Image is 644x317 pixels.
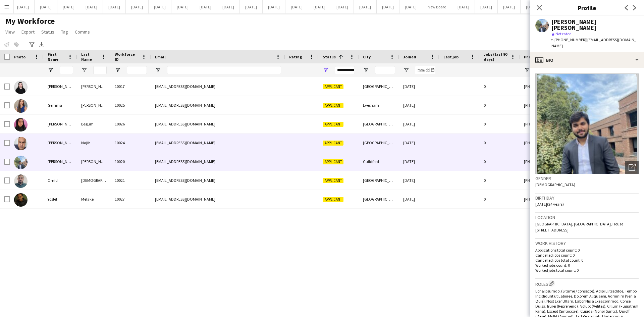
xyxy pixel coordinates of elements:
[14,156,28,169] img: Muhammad Shaheer Amir
[535,73,639,174] img: Crew avatar or photo
[77,77,111,96] div: [PERSON_NAME]
[28,41,36,49] app-action-btn: Advanced filters
[151,115,285,133] div: [EMAIL_ADDRESS][DOMAIN_NAME]
[323,122,343,127] span: Applicant
[44,115,77,133] div: [PERSON_NAME]
[551,37,586,42] span: t. [PHONE_NUMBER]
[323,141,343,146] span: Applicant
[377,0,399,13] button: [DATE]
[14,137,28,150] img: Mohammed Rangzeb Najib
[14,81,28,94] img: Deonna Mclaughlin
[5,29,15,35] span: View
[535,248,639,253] p: Applications total count: 0
[81,67,87,73] button: Open Filter Menu
[323,159,343,164] span: Applicant
[625,161,639,174] div: Open photos pop-in
[535,258,639,263] p: Cancelled jobs total count: 0
[285,0,308,13] button: [DATE]
[44,152,77,171] div: [PERSON_NAME]
[19,28,37,36] a: Export
[151,96,285,114] div: [EMAIL_ADDRESS][DOMAIN_NAME]
[3,28,17,36] a: View
[14,174,28,188] img: Omid Ahmadi
[167,66,281,74] input: Email Filter Input
[535,202,564,207] span: [DATE] (24 years)
[14,193,28,207] img: Yoslef Melake
[48,67,54,73] button: Open Filter Menu
[535,221,623,232] span: [GEOGRAPHIC_DATA], [GEOGRAPHIC_DATA], House [STREET_ADDRESS]
[115,67,121,73] button: Open Filter Menu
[323,84,343,89] span: Applicant
[359,152,399,171] div: Guildford
[323,178,343,183] span: Applicant
[111,77,151,96] div: 10017
[480,190,520,208] div: 0
[44,171,77,190] div: Omid
[72,28,93,36] a: Comms
[21,29,35,35] span: Export
[111,134,151,152] div: 10024
[217,0,240,13] button: [DATE]
[308,0,331,13] button: [DATE]
[41,29,54,35] span: Status
[354,0,377,13] button: [DATE]
[35,0,57,13] button: [DATE]
[480,115,520,133] div: 0
[155,54,166,59] span: Email
[551,19,639,31] div: [PERSON_NAME] [PERSON_NAME]
[44,77,77,96] div: [PERSON_NAME]
[240,0,263,13] button: [DATE]
[115,52,139,62] span: Workforce ID
[194,0,217,13] button: [DATE]
[151,190,285,208] div: [EMAIL_ADDRESS][DOMAIN_NAME]
[38,41,46,49] app-action-btn: Export XLSX
[44,134,77,152] div: [PERSON_NAME]
[77,171,111,190] div: [DEMOGRAPHIC_DATA]
[61,29,68,35] span: Tag
[399,77,439,96] div: [DATE]
[399,152,439,171] div: [DATE]
[14,99,28,113] img: Gemma Gathergood
[126,0,149,13] button: [DATE]
[520,152,606,171] div: [PHONE_NUMBER]
[81,52,99,62] span: Last Name
[520,134,606,152] div: [PHONE_NUMBER]
[103,0,126,13] button: [DATE]
[480,171,520,190] div: 0
[323,54,336,59] span: Status
[520,96,606,114] div: [PHONE_NUMBER]
[480,152,520,171] div: 0
[530,3,644,12] h3: Profile
[443,54,459,59] span: Last job
[75,29,90,35] span: Comms
[93,66,107,74] input: Last Name Filter Input
[58,28,71,36] a: Tag
[399,171,439,190] div: [DATE]
[111,96,151,114] div: 10025
[422,0,452,13] button: New Board
[359,134,399,152] div: [GEOGRAPHIC_DATA]
[127,66,147,74] input: Workforce ID Filter Input
[111,152,151,171] div: 10020
[535,263,639,268] p: Worked jobs count: 0
[403,67,409,73] button: Open Filter Menu
[323,197,343,202] span: Applicant
[535,253,639,258] p: Cancelled jobs count: 0
[155,67,161,73] button: Open Filter Menu
[111,171,151,190] div: 10021
[480,134,520,152] div: 0
[171,0,194,13] button: [DATE]
[111,190,151,208] div: 10027
[323,103,343,108] span: Applicant
[363,54,371,59] span: City
[375,66,395,74] input: City Filter Input
[44,96,77,114] div: Gemma
[480,96,520,114] div: 0
[399,190,439,208] div: [DATE]
[520,171,606,190] div: [PHONE_NUMBER]
[535,175,639,181] h3: Gender
[151,77,285,96] div: [EMAIL_ADDRESS][DOMAIN_NAME]
[535,280,639,287] h3: Roles
[415,66,435,74] input: Joined Filter Input
[530,52,644,68] div: Bio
